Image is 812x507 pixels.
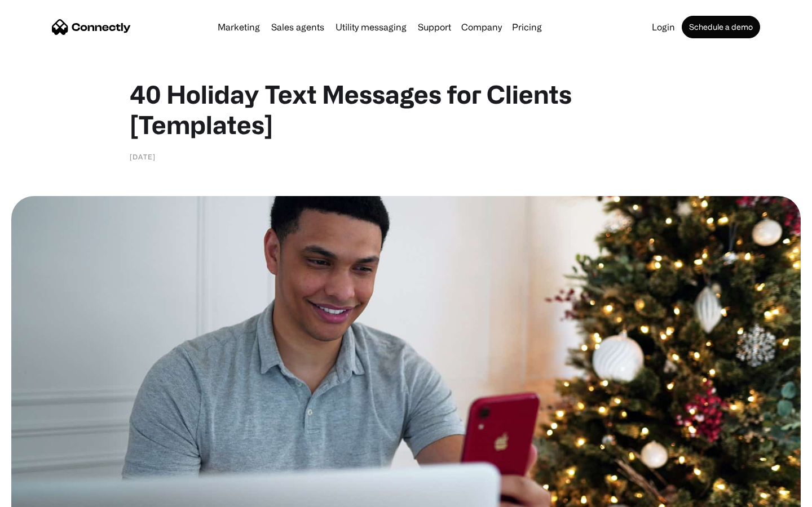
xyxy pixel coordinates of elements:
a: Sales agents [267,23,329,32]
ul: Language list [23,487,68,503]
a: Schedule a demo [682,16,760,38]
a: Utility messaging [331,23,411,32]
h1: 40 Holiday Text Messages for Clients [Templates] [130,79,682,140]
div: [DATE] [130,151,156,162]
a: Marketing [213,23,264,32]
a: Pricing [507,23,546,32]
aside: Language selected: English [11,487,68,503]
a: Login [647,23,679,32]
a: Support [413,23,456,32]
div: Company [461,19,502,35]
